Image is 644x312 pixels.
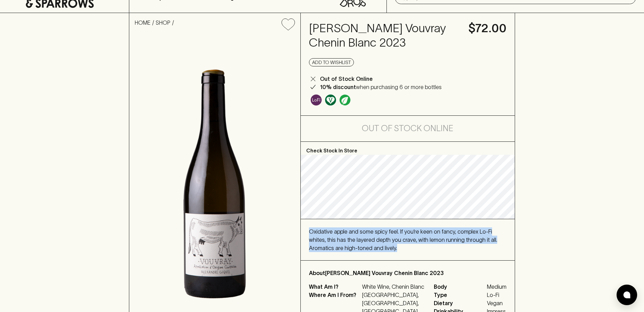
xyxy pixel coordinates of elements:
[362,283,426,291] p: White Wine, Chenin Blanc
[309,93,323,107] a: Some may call it natural, others minimum intervention, either way, it’s hands off & maybe even a ...
[309,58,354,66] button: Add to wishlist
[309,228,497,251] span: Oxidative apple and some spicy feel. If you’re keen on fancy, complex Lo-Fi whites, this has the ...
[623,291,630,298] img: bubble-icon
[320,83,442,91] p: when purchasing 6 or more bottles
[468,21,506,36] h4: $72.00
[309,269,507,277] p: About [PERSON_NAME] Vouvray Chenin Blanc 2023
[325,95,336,105] img: Vegan
[311,95,322,105] img: Lo-Fi
[301,142,515,155] p: Check Stock In Store
[434,291,485,299] span: Type
[434,299,485,307] span: Dietary
[309,21,461,50] h4: [PERSON_NAME] Vouvray Chenin Blanc 2023
[339,95,350,105] img: Organic
[135,20,151,26] a: HOME
[156,20,170,26] a: SHOP
[279,16,298,33] button: Add to wishlist
[362,123,453,134] h5: Out of Stock Online
[323,93,338,107] a: Made without the use of any animal products.
[320,75,373,83] p: Out of Stock Online
[487,291,506,299] span: Lo-Fi
[309,283,360,291] p: What Am I?
[487,299,506,307] span: Vegan
[320,84,356,90] b: 10% discount
[338,93,352,107] a: Organic
[434,283,485,291] span: Body
[487,283,506,291] span: Medium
